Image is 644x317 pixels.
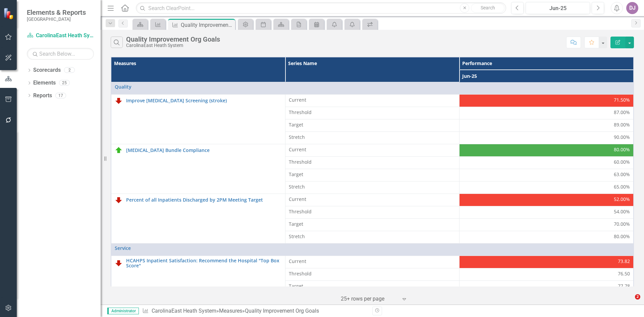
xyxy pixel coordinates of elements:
input: Search ClearPoint... [136,2,506,14]
td: Double-Click to Edit [285,95,459,107]
td: Double-Click to Edit [460,194,634,206]
span: 77.78 [618,283,630,289]
a: Quality [115,84,630,89]
small: [GEOGRAPHIC_DATA] [27,16,86,22]
td: Double-Click to Edit [460,219,634,231]
button: Jun-25 [526,2,590,14]
span: Threshold [289,208,456,215]
span: Stretch [289,134,456,141]
a: Percent of all Inpatients Discharged by 2PM Meeting Target [126,197,282,202]
span: 80.00% [614,233,630,240]
button: DJ [626,2,638,14]
a: CarolinaEast Heath System [27,32,94,40]
span: Threshold [289,159,456,165]
a: Elements [33,79,56,87]
div: Quality Improvement Org Goals [181,21,233,29]
td: Double-Click to Edit [285,119,459,132]
span: 60.00% [614,159,630,165]
div: Quality Improvement Org Goals [245,308,319,314]
span: Current [289,196,456,203]
td: Double-Click to Edit [460,157,634,169]
td: Double-Click to Edit Right Click for Context Menu [111,82,634,95]
td: Double-Click to Edit Right Click for Context Menu [111,144,285,194]
span: Elements & Reports [27,8,86,16]
td: Double-Click to Edit [285,169,459,181]
td: Double-Click to Edit [460,107,634,119]
span: Administrator [107,308,139,314]
img: Not On Track [115,259,123,267]
a: Service [115,246,630,251]
div: » » [142,307,367,315]
td: Double-Click to Edit [285,268,459,281]
div: Jun-25 [528,4,588,12]
span: 80.00% [614,146,630,153]
td: Double-Click to Edit [285,132,459,144]
span: 89.00% [614,121,630,128]
span: 71.50% [614,97,630,103]
span: Stretch [289,183,456,190]
td: Double-Click to Edit [285,256,459,268]
a: Scorecards [33,66,61,74]
div: 25 [59,80,70,86]
span: Stretch [289,233,456,240]
span: Current [289,146,456,153]
span: 90.00% [614,134,630,141]
a: HCAHPS Inpatient Satisfaction: Recommend the Hospital "Top Box Score" [126,258,282,268]
td: Double-Click to Edit Right Click for Context Menu [111,244,634,256]
td: Double-Click to Edit [460,281,634,293]
td: Double-Click to Edit [285,181,459,194]
td: Double-Click to Edit [460,231,634,244]
span: 70.00% [614,221,630,227]
td: Double-Click to Edit [285,281,459,293]
span: Target [289,221,456,227]
a: [MEDICAL_DATA] Bundle Compliance [126,148,282,153]
span: 65.00% [614,183,630,190]
span: 63.00% [614,171,630,178]
img: Not On Track [115,196,123,204]
td: Double-Click to Edit [460,95,634,107]
img: ClearPoint Strategy [3,8,15,19]
span: Threshold [289,109,456,116]
td: Double-Click to Edit [285,231,459,244]
td: Double-Click to Edit Right Click for Context Menu [111,95,285,144]
div: CarolinaEast Heath System [126,43,220,48]
td: Double-Click to Edit [460,132,634,144]
span: Current [289,258,456,265]
a: Improve [MEDICAL_DATA] Screening (stroke) [126,98,282,103]
input: Search Below... [27,48,94,60]
button: Search [471,3,504,13]
span: 73.82 [618,258,630,265]
td: Double-Click to Edit [285,157,459,169]
td: Double-Click to Edit Right Click for Context Menu [111,194,285,244]
span: Target [289,283,456,289]
span: 2 [635,294,640,300]
td: Double-Click to Edit [460,119,634,132]
td: Double-Click to Edit [285,194,459,206]
iframe: Intercom live chat [621,294,637,310]
div: 17 [55,93,66,98]
span: Search [481,5,495,10]
span: Target [289,121,456,128]
span: Target [289,171,456,178]
span: Current [289,97,456,103]
a: Measures [219,308,242,314]
div: Quality Improvement Org Goals [126,36,220,43]
td: Double-Click to Edit [460,268,634,281]
a: Reports [33,92,52,100]
td: Double-Click to Edit Right Click for Context Menu [111,256,285,306]
span: 52.00% [614,196,630,203]
span: 54.00% [614,208,630,215]
td: Double-Click to Edit [285,107,459,119]
span: Threshold [289,270,456,277]
img: Not On Track [115,97,123,105]
img: On Track [115,146,123,154]
td: Double-Click to Edit [460,256,634,268]
td: Double-Click to Edit [460,181,634,194]
span: 87.00% [614,109,630,116]
td: Double-Click to Edit [460,144,634,157]
td: Double-Click to Edit [285,206,459,219]
a: CarolinaEast Heath System [152,308,216,314]
div: 2 [64,67,75,73]
span: 76.50 [618,270,630,277]
td: Double-Click to Edit [285,144,459,157]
